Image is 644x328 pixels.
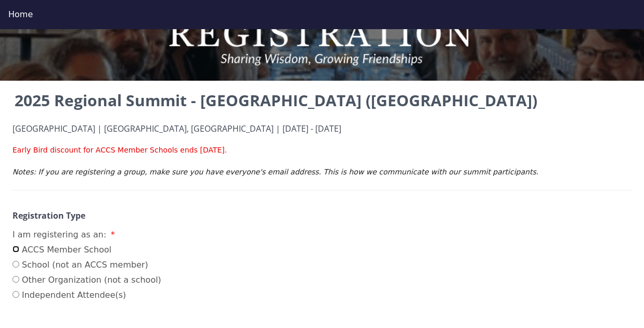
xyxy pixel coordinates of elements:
[12,246,19,253] input: ACCS Member School
[12,259,161,271] label: School (not an ACCS member)
[12,244,161,256] label: ACCS Member School
[12,261,19,268] input: School (not an ACCS member)
[12,146,227,154] span: Early Bird discount for ACCS Member Schools ends [DATE].
[12,291,19,298] input: Independent Attendee(s)
[12,210,85,221] strong: Registration Type
[12,89,632,112] h2: 2025 Regional Summit - [GEOGRAPHIC_DATA] ([GEOGRAPHIC_DATA])
[12,230,106,239] span: I am registering as an:
[12,124,632,134] h4: [GEOGRAPHIC_DATA] | [GEOGRAPHIC_DATA], [GEOGRAPHIC_DATA] | [DATE] - [DATE]
[12,274,161,286] label: Other Organization (not a school)
[12,276,19,283] input: Other Organization (not a school)
[8,8,636,21] div: Home
[12,289,161,301] label: Independent Attendee(s)
[12,168,538,176] em: Notes: If you are registering a group, make sure you have everyone's email address. This is how w...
